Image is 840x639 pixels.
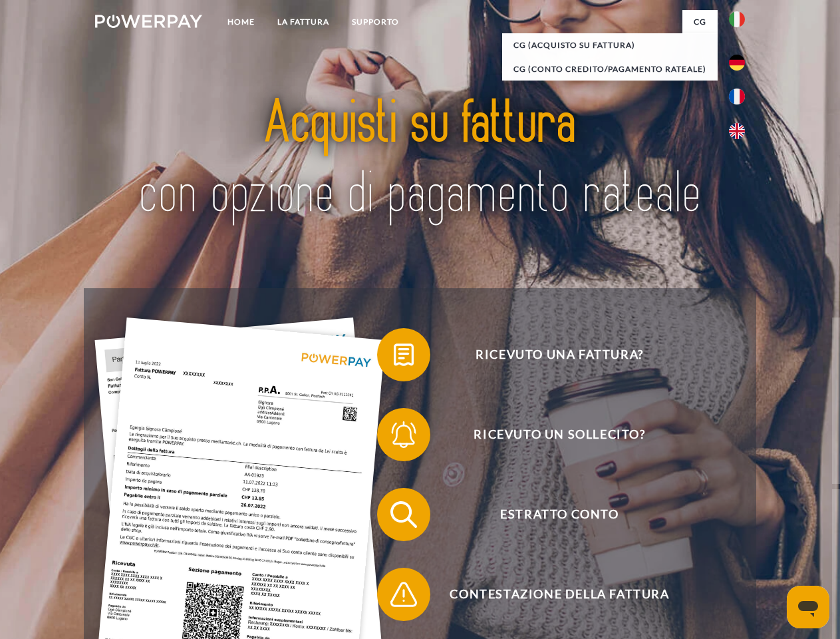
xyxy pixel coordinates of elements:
[502,33,718,57] a: CG (Acquisto su fattura)
[387,338,420,371] img: qb_bill.svg
[377,328,723,381] button: Ricevuto una fattura?
[387,578,420,611] img: qb_warning.svg
[729,89,745,105] img: fr
[396,488,722,541] span: Estratto conto
[377,568,723,621] button: Contestazione della fattura
[729,11,745,27] img: it
[396,408,722,461] span: Ricevuto un sollecito?
[682,10,718,34] a: CG
[396,328,722,381] span: Ricevuto una fattura?
[729,55,745,71] img: de
[729,123,745,139] img: en
[95,15,202,28] img: logo-powerpay-white.svg
[266,10,341,34] a: LA FATTURA
[127,64,713,255] img: title-powerpay_it.svg
[502,57,718,81] a: CG (Conto Credito/Pagamento rateale)
[377,488,723,541] button: Estratto conto
[387,498,420,531] img: qb_search.svg
[396,568,722,621] span: Contestazione della fattura
[341,10,410,34] a: Supporto
[787,586,829,628] iframe: Pulsante per aprire la finestra di messaggistica
[216,10,266,34] a: Home
[387,418,420,451] img: qb_bell.svg
[377,408,723,461] button: Ricevuto un sollecito?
